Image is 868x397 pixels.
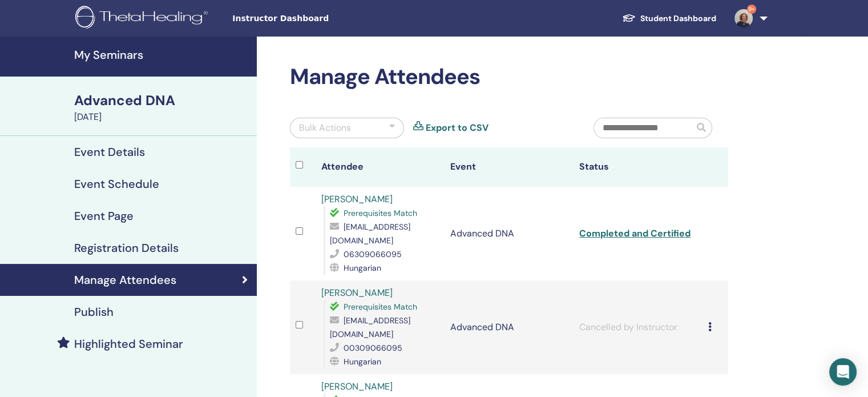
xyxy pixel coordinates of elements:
h4: Highlighted Seminar [74,337,183,351]
a: Advanced DNA[DATE] [67,91,257,124]
span: 00309066095 [344,343,402,353]
a: [PERSON_NAME] [321,193,393,205]
div: Advanced DNA [74,91,250,110]
div: Open Intercom Messenger [829,358,857,386]
span: Prerequisites Match [344,208,417,218]
h4: Registration Details [74,241,179,255]
span: [EMAIL_ADDRESS][DOMAIN_NAME] [330,315,410,339]
span: 9+ [747,5,756,14]
span: [EMAIL_ADDRESS][DOMAIN_NAME] [330,222,410,246]
a: [PERSON_NAME] [321,380,393,392]
a: Completed and Certified [579,227,691,239]
div: [DATE] [74,110,250,124]
h4: Event Details [74,145,145,159]
th: Event [445,147,574,187]
h4: Event Page [74,209,134,223]
span: Hungarian [344,356,381,367]
span: Instructor Dashboard [232,13,403,25]
th: Status [574,147,703,187]
span: Prerequisites Match [344,302,417,312]
span: Hungarian [344,263,381,273]
img: default.jpg [734,9,753,27]
h4: Publish [74,305,114,319]
h2: Manage Attendees [290,64,728,90]
img: logo.png [75,6,212,31]
th: Attendee [316,147,445,187]
img: graduation-cap-white.svg [622,13,636,23]
div: Bulk Actions [299,121,351,135]
a: [PERSON_NAME] [321,287,393,299]
h4: Event Schedule [74,177,159,191]
h4: My Seminars [74,48,250,62]
td: Advanced DNA [445,280,574,374]
a: Student Dashboard [613,8,725,29]
span: 06309066095 [344,249,402,259]
h4: Manage Attendees [74,273,176,287]
a: Export to CSV [426,121,488,135]
td: Advanced DNA [445,187,574,280]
